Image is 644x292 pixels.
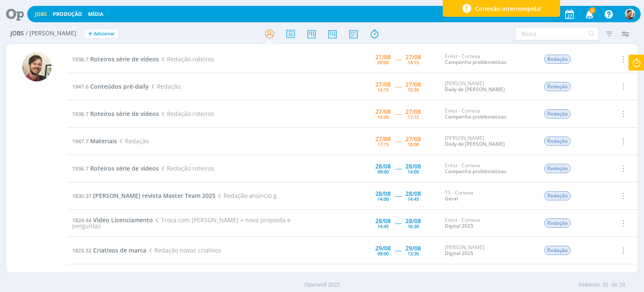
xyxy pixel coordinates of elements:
div: Enlist - Corteva [445,217,531,229]
div: 16:30 [408,224,419,229]
div: 28/08 [405,163,421,169]
div: 14:00 [377,197,389,201]
div: 28/08 [405,218,421,224]
button: G [624,7,636,21]
span: Redação [544,55,571,64]
div: 09:00 [377,60,389,65]
div: 14:45 [408,197,419,201]
span: 1936.7 [72,55,88,63]
div: 27/08 [405,136,421,142]
div: 28/08 [375,163,391,169]
div: 27/08 [375,109,391,115]
span: Criativos de marca [93,246,146,254]
div: 09:00 [377,169,389,174]
span: [PERSON_NAME] revista Master Team 2025 [93,192,216,200]
span: 1936.7 [72,165,88,172]
span: ----- [395,192,401,200]
span: Troca com [PERSON_NAME] + nova proposta e perguntas [72,216,290,230]
button: Produção [50,11,85,18]
span: Redação [149,82,180,90]
button: 6 [580,7,597,22]
a: 1830.37[PERSON_NAME] revista Master Team 2025 [72,192,216,200]
div: 13:30 [408,251,419,256]
span: Vídeo Licenciamento [93,216,153,224]
span: ----- [395,110,401,118]
a: 1936.7Roteiros série de vídeos [72,55,159,63]
span: Redação roteiros [159,164,214,172]
span: ----- [395,164,401,172]
a: 1947.7Materiais [72,137,117,145]
span: / [PERSON_NAME] [26,30,76,37]
a: 1824.44Vídeo Licenciamento [72,216,153,224]
span: Redação roteiros [159,55,214,63]
span: de [611,281,618,289]
a: Jobs [35,11,47,18]
span: Redação [544,164,571,173]
span: ----- [395,82,401,90]
div: 27/08 [405,109,421,115]
div: [PERSON_NAME] [445,135,531,147]
a: Daily de [PERSON_NAME] [445,86,505,93]
span: Adicionar [94,31,115,37]
button: +Adicionar [85,29,118,38]
span: Redação anúncio g [216,192,276,200]
div: 14:15 [377,87,389,92]
a: Campanha problemáticas [445,58,506,66]
button: Jobs [32,11,49,18]
div: 14:15 [408,60,419,65]
div: 17:15 [408,115,419,119]
span: Redação novos criativos [146,246,221,254]
span: 6 [589,7,596,13]
div: 09:00 [377,251,389,256]
a: Digital 2025 [445,222,473,229]
a: 1936.7Roteiros série de vídeos [72,164,159,172]
div: 29/08 [405,245,421,251]
span: Roteiros série de vídeos [90,164,159,172]
button: Mídia [86,11,106,18]
span: 28 [619,281,625,289]
span: 20 [602,281,608,289]
a: Produção [53,11,82,18]
span: Materiais [90,137,117,145]
span: Redação [544,246,571,255]
a: Geral [445,195,458,202]
div: 28/08 [405,191,421,197]
span: Conexão interrompida! [475,4,542,13]
div: TS - Corteva [445,190,531,202]
span: ----- [395,246,401,254]
span: Roteiros série de vídeos [90,110,159,118]
div: 27/08 [375,54,391,60]
a: Daily de [PERSON_NAME] [445,140,505,147]
a: Mídia [88,11,103,18]
span: Redação [117,137,148,145]
span: Redação [544,82,571,91]
span: 1824.44 [72,216,91,224]
span: Exibindo [579,281,600,289]
div: Enlist - Corteva [445,53,531,66]
div: 14:45 [377,224,389,229]
input: Busca [515,27,598,40]
span: 1825.52 [72,247,91,254]
div: 27/08 [405,54,421,60]
span: 1830.37 [72,192,91,200]
img: G [22,52,52,82]
span: ----- [395,137,401,145]
div: 17:15 [377,142,389,147]
div: 15:30 [377,115,389,119]
div: 18:00 [408,142,419,147]
img: G [625,9,635,19]
span: 1947.7 [72,137,88,145]
span: Redação [544,137,571,146]
span: Conteúdos pré-daily [90,82,149,90]
a: 1825.52Criativos de marca [72,246,146,254]
span: + [88,29,92,38]
div: 27/08 [375,82,391,87]
div: Enlist - Corteva [445,163,531,175]
div: 28/08 [375,191,391,197]
span: Redação roteiros [159,110,214,118]
span: 1936.7 [72,110,88,118]
a: 1947.6Conteúdos pré-daily [72,82,149,90]
span: Roteiros série de vídeos [90,55,159,63]
a: Campanha problemáticas [445,113,506,120]
a: Campanha problemáticas [445,168,506,175]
